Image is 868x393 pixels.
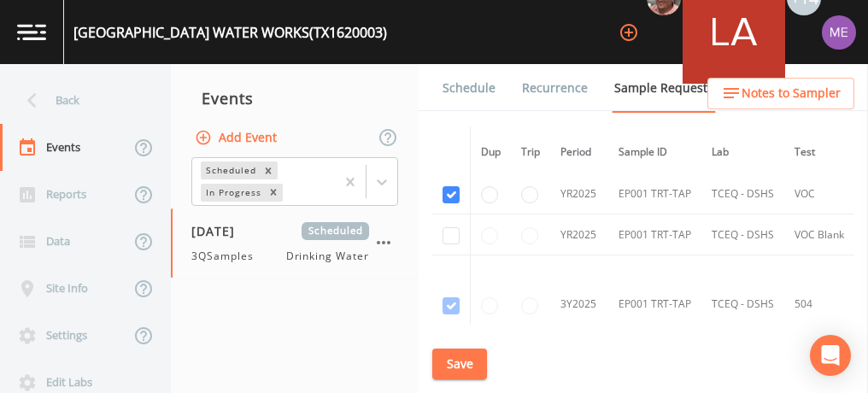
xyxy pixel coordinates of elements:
span: [DATE] [191,222,247,240]
td: VOC Blank [784,214,854,255]
div: Remove Scheduled [259,161,278,179]
td: EP001 TRT-TAP [608,173,701,214]
span: Drinking Water [286,249,369,264]
div: In Progress [201,184,264,202]
td: YR2025 [550,214,608,255]
span: Notes to Sampler [742,83,841,104]
td: TCEQ - DSHS [701,214,784,255]
span: 3QSamples [191,249,264,264]
img: logo [17,24,46,40]
div: Remove In Progress [264,184,283,202]
th: Trip [511,126,550,179]
button: Save [432,349,487,380]
td: EP001 TRT-TAP [608,255,701,354]
td: 504 [784,255,854,354]
td: VOC [784,173,854,214]
a: Sample Requests [612,64,716,113]
th: Lab [701,126,784,179]
td: TCEQ - DSHS [701,173,784,214]
div: Events [171,77,419,120]
td: YR2025 [550,173,608,214]
td: EP001 TRT-TAP [608,214,701,255]
a: Schedule [440,64,498,112]
a: [DATE]Scheduled3QSamplesDrinking Water [171,208,419,279]
td: 3Y2025 [550,255,608,354]
button: Add Event [191,122,284,154]
th: Dup [471,126,512,179]
th: Test [784,126,854,179]
div: Open Intercom Messenger [810,335,851,376]
a: Forms [440,112,480,160]
button: Notes to Sampler [707,78,854,109]
img: d4d65db7c401dd99d63b7ad86343d265 [822,15,856,50]
div: Scheduled [201,161,259,179]
div: [GEOGRAPHIC_DATA] WATER WORKS (TX1620003) [73,22,387,43]
span: Scheduled [302,222,369,240]
a: COC Details [737,64,810,112]
td: TCEQ - DSHS [701,255,784,354]
th: Period [550,126,608,179]
th: Sample ID [608,126,701,179]
a: Recurrence [519,64,590,112]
